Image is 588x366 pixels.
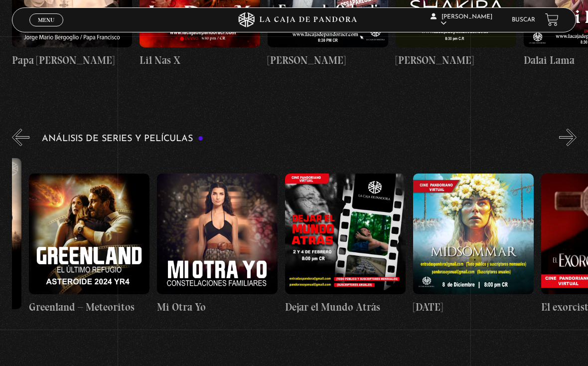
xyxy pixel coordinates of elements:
h4: [DATE] [413,299,534,315]
a: Greenland – Meteoritos [29,154,149,335]
h4: Lil Nas X [140,52,260,68]
button: Previous [12,129,29,146]
span: Menu [38,17,54,23]
a: View your shopping cart [545,13,559,26]
span: [PERSON_NAME] [431,14,492,26]
h3: Análisis de series y películas [42,134,204,144]
span: Cerrar [35,25,58,32]
button: Next [559,129,577,146]
a: Dejar el Mundo Atrás [285,154,406,335]
h4: Greenland – Meteoritos [29,299,149,315]
h4: [PERSON_NAME] [268,52,388,68]
a: Mi Otra Yo [157,154,278,335]
h4: Dejar el Mundo Atrás [285,299,406,315]
a: Buscar [512,17,535,23]
h4: Papa [PERSON_NAME] [12,52,133,68]
h4: [PERSON_NAME] [396,52,516,68]
a: [DATE] [413,154,534,335]
h4: Mi Otra Yo [157,299,278,315]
